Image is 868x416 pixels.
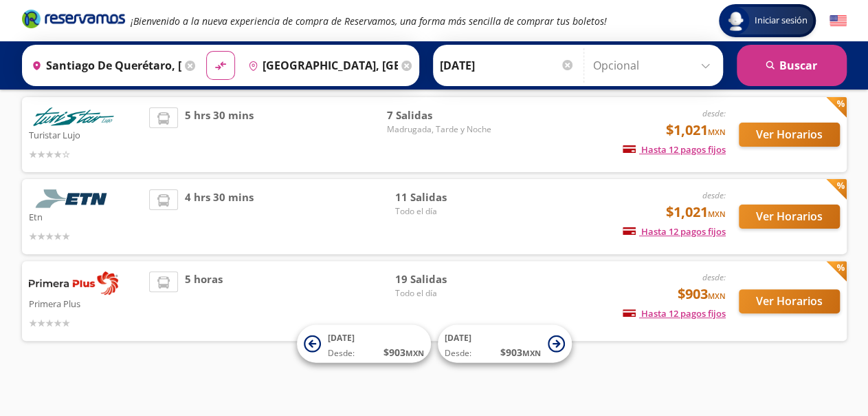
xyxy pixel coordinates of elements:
img: Etn [29,189,118,208]
span: Desde: [328,347,355,360]
span: [DATE] [328,332,355,344]
span: Todo el día [394,205,491,218]
span: 5 hrs 30 mins [185,107,254,162]
button: English [830,12,847,30]
span: Desde: [445,347,471,360]
small: MXN [522,348,541,358]
span: Hasta 12 pagos fijos [623,307,726,320]
p: Turistar Lujo [29,126,143,143]
input: Buscar Destino [243,48,398,83]
span: 5 horas [185,271,223,331]
button: [DATE]Desde:$903MXN [297,325,431,363]
img: Turistar Lujo [29,107,118,126]
small: MXN [708,209,726,219]
em: desde: [702,189,726,201]
span: $ 903 [500,345,541,360]
em: desde: [702,107,726,119]
input: Opcional [593,48,716,83]
span: Iniciar sesión [749,14,813,28]
span: Madrugada, Tarde y Noche [386,123,491,136]
em: desde: [702,271,726,283]
span: [DATE] [445,332,471,344]
em: ¡Bienvenido a la nueva experiencia de compra de Reservamos, una forma más sencilla de comprar tus... [131,14,607,28]
span: $1,021 [666,202,726,222]
span: $ 903 [383,345,424,360]
button: Ver Horarios [739,123,840,147]
span: $1,021 [666,120,726,141]
a: Brand Logo [22,8,125,33]
span: Hasta 12 pagos fijos [623,143,726,156]
p: Etn [29,208,143,225]
span: 7 Salidas [386,107,491,123]
span: 11 Salidas [394,189,491,205]
small: MXN [708,127,726,137]
span: 19 Salidas [394,271,491,287]
p: Primera Plus [29,295,143,311]
button: Buscar [737,45,847,86]
input: Buscar Origen [26,48,181,83]
span: Hasta 12 pagos fijos [623,225,726,238]
i: Brand Logo [22,8,125,29]
button: Ver Horarios [739,289,840,313]
span: 4 hrs 30 mins [185,189,254,244]
span: $903 [678,284,726,304]
input: Elegir Fecha [440,48,575,83]
span: Todo el día [394,287,491,300]
button: Ver Horarios [739,205,840,229]
small: MXN [708,291,726,301]
button: [DATE]Desde:$903MXN [438,325,572,363]
img: Primera Plus [29,271,118,295]
small: MXN [405,348,424,358]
